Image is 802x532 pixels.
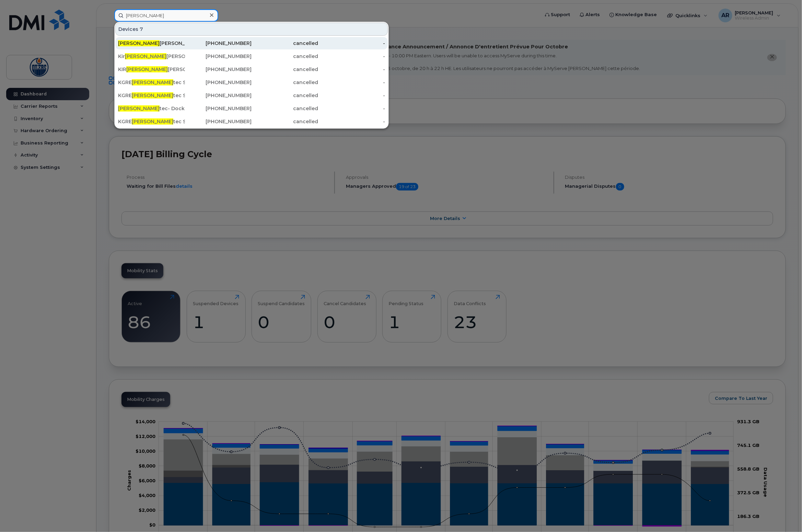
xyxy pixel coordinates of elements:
[118,66,185,73] div: KIR [PERSON_NAME]
[318,53,385,60] div: -
[118,105,160,112] span: [PERSON_NAME]
[115,89,388,102] a: KGRE[PERSON_NAME]tec Security[PHONE_NUMBER]cancelled-
[115,102,388,115] a: [PERSON_NAME]tec- Dock Master[PHONE_NUMBER]cancelled-
[318,92,385,99] div: -
[185,53,252,60] div: [PHONE_NUMBER]
[132,92,173,99] span: [PERSON_NAME]
[115,63,388,76] a: KIR[PERSON_NAME][PERSON_NAME][PHONE_NUMBER]cancelled-
[118,79,185,86] div: KGRE tec Security
[252,105,318,112] div: cancelled
[252,66,318,73] div: cancelled
[118,40,160,46] span: [PERSON_NAME]
[318,40,385,47] div: -
[126,66,168,72] span: [PERSON_NAME]
[252,92,318,99] div: cancelled
[185,118,252,125] div: [PHONE_NUMBER]
[115,76,388,89] a: KGRE[PERSON_NAME]tec Security[PHONE_NUMBER]cancelled-
[132,118,173,125] span: [PERSON_NAME]
[252,118,318,125] div: cancelled
[115,115,388,128] a: KGRE[PERSON_NAME]tec Security[PHONE_NUMBER]cancelled-
[185,40,252,47] div: [PHONE_NUMBER]
[185,92,252,99] div: [PHONE_NUMBER]
[118,40,185,47] div: [PERSON_NAME]
[140,26,143,33] span: 7
[318,66,385,73] div: -
[185,105,252,112] div: [PHONE_NUMBER]
[252,53,318,60] div: cancelled
[318,105,385,112] div: -
[118,118,185,125] div: KGRE tec Security
[185,79,252,86] div: [PHONE_NUMBER]
[115,37,388,49] a: [PERSON_NAME][PERSON_NAME][PHONE_NUMBER]cancelled-
[252,79,318,86] div: cancelled
[132,79,173,85] span: [PERSON_NAME]
[252,40,318,47] div: cancelled
[118,105,185,112] div: tec- Dock Master
[118,53,185,60] div: Kir [PERSON_NAME]
[115,23,388,36] div: Devices
[118,92,185,99] div: KGRE tec Security
[115,50,388,62] a: Kir[PERSON_NAME][PERSON_NAME][PHONE_NUMBER]cancelled-
[318,79,385,86] div: -
[185,66,252,73] div: [PHONE_NUMBER]
[125,53,166,59] span: [PERSON_NAME]
[318,118,385,125] div: -
[772,502,797,527] iframe: Messenger Launcher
